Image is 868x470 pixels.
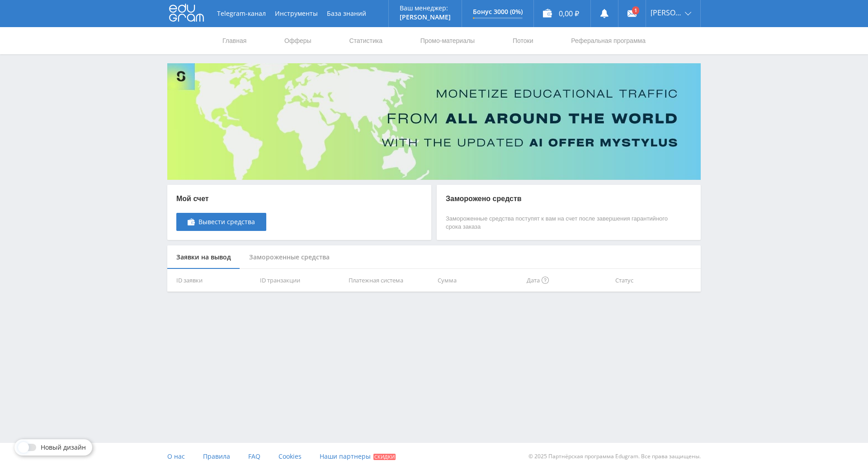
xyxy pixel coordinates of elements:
[278,452,302,461] span: Cookies
[348,27,383,54] a: Статистика
[167,269,256,292] th: ID заявки
[570,27,646,54] a: Реферальная программа
[203,443,230,470] a: Правила
[523,269,612,292] th: Дата
[248,452,260,461] span: FAQ
[176,213,266,231] a: Вывести средства
[240,245,339,269] div: Замороженные средства
[446,215,674,231] p: Замороженные средства поступят к вам на счет после завершения гарантийного срока заказа
[176,194,266,204] p: Мой счет
[198,218,255,226] span: Вывести средства
[283,27,312,54] a: Офферы
[167,245,240,269] div: Заявки на вывод
[400,14,451,21] p: [PERSON_NAME]
[320,452,371,461] span: Наши партнеры
[651,9,682,16] span: [PERSON_NAME]
[446,194,674,204] p: Заморожено средств
[345,269,434,292] th: Платежная система
[167,63,701,180] img: Banner
[400,5,451,12] p: Ваш менеджер:
[473,8,523,15] p: Бонус 3000 (0%)
[373,454,396,460] span: Скидки
[41,444,86,451] span: Новый дизайн
[512,27,534,54] a: Потоки
[167,452,185,461] span: О нас
[203,452,230,461] span: Правила
[167,443,185,470] a: О нас
[256,269,345,292] th: ID транзакции
[320,443,396,470] a: Наши партнеры Скидки
[278,443,302,470] a: Cookies
[248,443,260,470] a: FAQ
[439,443,701,470] div: © 2025 Партнёрская программа Edugram. Все права защищены.
[434,269,523,292] th: Сумма
[222,27,247,54] a: Главная
[420,27,476,54] a: Промо-материалы
[612,269,701,292] th: Статус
